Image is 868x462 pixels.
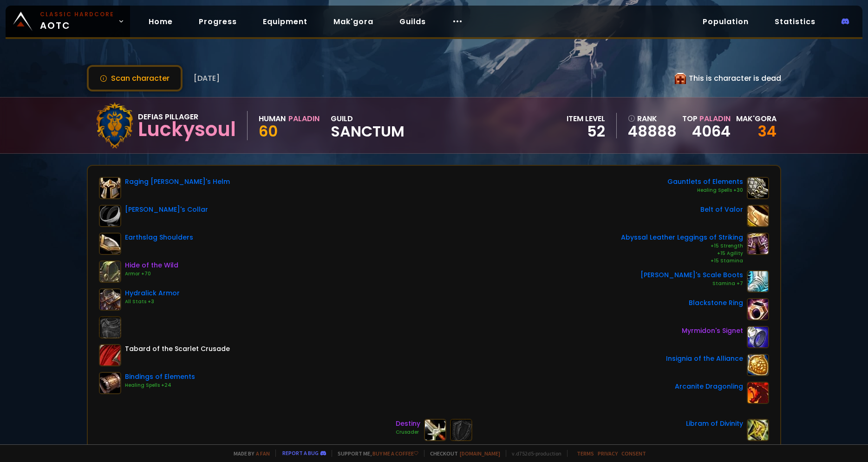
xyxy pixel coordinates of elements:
div: +15 Strength [621,242,743,250]
div: Earthslag Shoulders [125,233,193,242]
a: Equipment [255,12,315,31]
img: item-16022 [747,382,769,404]
div: Crusader [396,429,420,436]
div: Hydralick Armor [125,288,180,298]
div: guild [331,113,405,138]
div: Stamina +7 [640,280,743,287]
div: Arcanite Dragonling [675,382,743,391]
a: Report a bug [282,449,319,456]
div: Abyssal Leather Leggings of Striking [621,233,743,242]
div: Healing Spells +24 [125,382,195,389]
img: item-17713 [747,298,769,320]
img: item-13070 [747,270,769,293]
div: +15 Agility [621,250,743,257]
span: Sanctum [331,124,405,138]
div: Mak'gora [736,113,777,124]
a: 4064 [692,121,731,142]
img: item-16736 [747,205,769,227]
div: Luckysoul [138,123,236,137]
img: item-23201 [747,419,769,441]
a: 48888 [628,124,677,138]
a: Mak'gora [326,12,381,31]
button: Scan character [87,65,183,91]
img: item-16671 [99,372,121,394]
div: Hide of the Wild [125,260,178,270]
span: Paladin [699,113,731,124]
a: Guilds [392,12,433,31]
img: item-20665 [747,233,769,255]
div: Blackstone Ring [689,298,743,308]
div: Belt of Valor [700,205,743,215]
div: Defias Pillager [138,111,236,123]
img: item-11755 [99,205,121,227]
div: Tabard of the Scarlet Crusade [125,344,230,354]
div: Human [259,113,286,124]
div: This is character is dead [675,72,781,84]
img: item-209614 [747,354,769,376]
a: Privacy [598,450,618,457]
a: Terms [577,450,594,457]
span: Support me, [332,450,418,457]
a: Classic HardcoreAOTC [6,6,130,37]
img: item-13067 [99,288,121,311]
img: item-647 [424,419,446,441]
div: Gauntlets of Elements [667,177,743,187]
img: item-18510 [99,260,121,283]
img: item-2246 [747,326,769,348]
img: item-16672 [747,177,769,199]
small: Classic Hardcore [40,10,114,19]
div: item level [567,113,605,124]
div: Paladin [288,113,320,124]
div: [PERSON_NAME]'s Collar [125,205,208,215]
span: [DATE] [194,72,220,84]
a: Population [695,12,756,31]
div: All Stats +3 [125,298,180,306]
div: Armor +70 [125,270,178,278]
div: Top [682,113,731,124]
img: item-23192 [99,344,121,366]
div: [PERSON_NAME]'s Scale Boots [640,270,743,280]
span: 60 [259,121,278,142]
div: Bindings of Elements [125,372,195,382]
div: Insignia of the Alliance [666,354,743,364]
div: Myrmidon's Signet [682,326,743,336]
span: Checkout [424,450,500,457]
a: a fan [256,450,270,457]
div: Healing Spells +30 [667,187,743,194]
a: Progress [191,12,244,31]
span: Made by [228,450,270,457]
a: [DOMAIN_NAME] [460,450,500,457]
span: v. d752d5 - production [506,450,561,457]
div: 34 [736,124,777,138]
div: Raging [PERSON_NAME]'s Helm [125,177,230,187]
img: item-7719 [99,177,121,199]
div: Destiny [396,419,420,429]
span: AOTC [40,10,114,33]
a: Home [141,12,180,31]
div: +15 Stamina [621,257,743,265]
div: rank [628,113,677,124]
a: Statistics [767,12,823,31]
a: Consent [621,450,646,457]
div: Libram of Divinity [686,419,743,429]
img: item-11632 [99,233,121,255]
a: Buy me a coffee [372,450,418,457]
div: 52 [567,124,605,138]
